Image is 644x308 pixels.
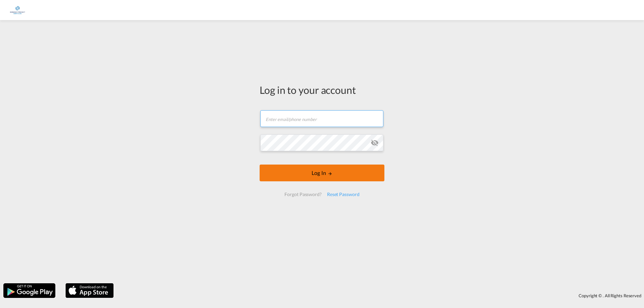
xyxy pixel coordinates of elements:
img: google.png [3,283,56,299]
md-icon: icon-eye-off [371,139,379,147]
div: Forgot Password? [282,188,324,200]
img: e1326340b7c511ef854e8d6a806141ad.jpg [10,3,25,18]
button: LOGIN [260,165,384,181]
div: Log in to your account [260,83,384,97]
img: apple.png [65,283,114,299]
div: Reset Password [324,188,362,200]
input: Enter email/phone number [260,110,383,127]
div: Copyright © . All Rights Reserved [117,290,644,301]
